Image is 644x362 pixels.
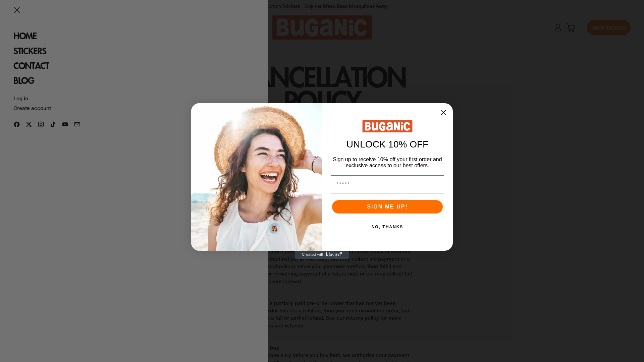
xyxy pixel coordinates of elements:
[331,220,444,234] button: NO, THANKS
[332,200,443,214] button: SIGN ME UP!
[362,120,413,132] img: Buganic
[346,139,428,149] span: UNLOCK 10% OFF
[191,103,322,251] img: 52733373-90c9-48d4-85dc-58dc18dbc25f.png
[437,107,449,119] button: Close dialog
[333,157,442,168] span: Sign up to receive 10% off your first order and exclusive access to our best offers.
[295,251,349,259] a: Created with Klaviyo - opens in a new tab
